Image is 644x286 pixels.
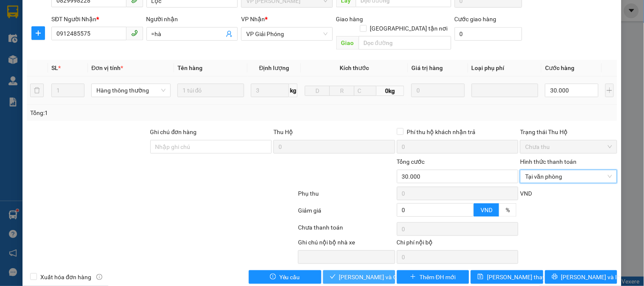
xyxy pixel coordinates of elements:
[91,38,111,45] span: Website
[410,274,416,280] span: plus
[329,86,354,96] input: R
[367,24,451,33] span: [GEOGRAPHIC_DATA] tận nơi
[354,86,377,96] input: C
[605,84,614,97] button: plus
[411,84,465,97] input: 0
[545,64,574,71] span: Cước hàng
[177,64,202,71] span: Tên hàng
[94,18,163,27] strong: PHIẾU GỬI HÀNG
[525,170,612,183] span: Tại văn phòng
[279,272,300,282] span: Yêu cầu
[150,129,197,135] label: Ghi chú đơn hàng
[101,29,156,35] strong: Hotline : 0889 23 23 23
[323,270,395,284] button: check[PERSON_NAME] và Giao hàng
[359,36,451,50] input: Dọc đường
[273,129,293,135] span: Thu Hộ
[404,127,479,137] span: Phí thu hộ khách nhận trả
[289,84,298,97] span: kg
[419,272,456,282] span: Thêm ĐH mới
[478,274,484,280] span: save
[520,158,577,165] label: Hình thức thanh toán
[545,270,617,284] button: printer[PERSON_NAME] và In
[177,84,244,97] input: VD: Bàn, Ghế
[96,84,165,97] span: Hàng thông thường
[8,62,35,68] strong: Người gửi:
[71,8,186,17] strong: CÔNG TY TNHH VĨNH QUANG
[525,140,612,153] span: Chưa thu
[146,14,238,24] div: Người nhận
[270,274,276,280] span: exclamation-circle
[397,158,425,165] span: Tổng cước
[150,140,272,154] input: Ghi chú đơn hàng
[131,30,138,36] span: phone
[259,64,290,71] span: Định lượng
[6,8,42,44] img: logo
[561,272,621,282] span: [PERSON_NAME] và In
[455,16,497,22] label: Cước giao hàng
[487,272,555,282] span: [PERSON_NAME] thay đổi
[298,238,395,250] div: Ghi chú nội bộ nhà xe
[51,14,143,24] div: SĐT Người Nhận
[30,84,44,97] button: delete
[32,30,45,36] span: plus
[552,274,558,280] span: printer
[520,190,532,197] span: VND
[30,108,249,118] div: Tổng: 1
[397,270,469,284] button: plusThêm ĐH mới
[336,36,359,50] span: Giao
[241,16,265,22] span: VP Nhận
[297,223,396,238] div: Chưa thanh toán
[31,26,45,40] button: plus
[468,60,542,76] th: Loại phụ phí
[305,86,330,96] input: D
[397,238,519,250] div: Chi phí nội bộ
[330,274,336,280] span: check
[297,206,396,221] div: Giảm giá
[506,207,510,213] span: %
[336,16,363,22] span: Giao hàng
[481,207,492,213] span: VND
[246,28,327,40] span: VP Giải Phóng
[377,86,404,96] span: 0kg
[226,31,233,37] span: user-add
[339,272,421,282] span: [PERSON_NAME] và Giao hàng
[9,49,93,58] span: VP gửi:
[96,274,102,280] span: info-circle
[340,64,369,71] span: Kích thước
[91,37,166,45] strong: : [DOMAIN_NAME]
[520,127,617,137] div: Trạng thái Thu Hộ
[37,62,48,68] span: hiếu
[297,189,396,204] div: Phụ thu
[249,270,321,284] button: exclamation-circleYêu cầu
[37,272,95,282] span: Xuất hóa đơn hàng
[455,27,523,41] input: Cước giao hàng
[35,49,93,58] span: 437A Giải Phóng
[51,64,58,71] span: SL
[411,64,443,71] span: Giá trị hàng
[471,270,543,284] button: save[PERSON_NAME] thay đổi
[91,64,123,71] span: Đơn vị tính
